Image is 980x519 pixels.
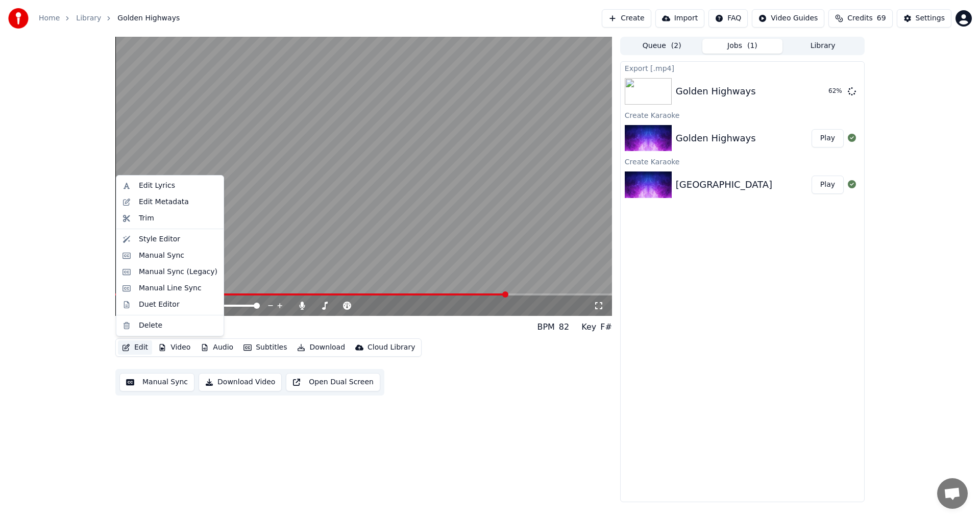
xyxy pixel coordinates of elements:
div: Golden Highways [676,84,756,98]
button: Video [154,340,194,355]
div: Delete [139,320,162,331]
button: Edit [118,340,152,355]
button: Subtitles [239,340,291,355]
span: ( 2 ) [671,41,681,51]
div: Edit Lyrics [139,181,175,191]
nav: breadcrumb [39,13,180,23]
div: Golden Highways [115,320,204,334]
button: Play [812,129,844,147]
div: F# [600,321,612,333]
div: 82 [559,321,569,333]
button: Play [812,176,844,194]
div: Create Karaoke [621,155,864,167]
div: Edit Metadata [139,197,189,207]
div: Duet Editor [139,300,180,310]
button: Library [782,39,863,54]
a: 채팅 열기 [937,478,968,509]
div: Style Editor [139,234,180,244]
div: [GEOGRAPHIC_DATA] [676,178,772,192]
button: Credits69 [828,9,892,28]
div: Create Karaoke [621,109,864,121]
div: Settings [916,13,945,23]
button: Jobs [702,39,783,54]
button: Video Guides [752,9,824,28]
button: Open Dual Screen [286,373,380,391]
button: Queue [622,39,702,54]
div: Key [581,321,596,333]
div: 62 % [828,87,844,95]
div: Cloud Library [367,342,415,353]
button: Import [655,9,704,28]
div: Export [.mp4] [621,62,864,74]
a: Home [39,13,60,23]
button: Download Video [199,373,282,391]
span: Credits [847,13,872,23]
button: FAQ [708,9,748,28]
span: Golden Highways [117,13,180,23]
button: Settings [897,9,951,28]
span: 69 [877,13,886,23]
button: Manual Sync [119,373,194,391]
span: ( 1 ) [747,41,757,51]
button: Audio [197,340,237,355]
a: Library [76,13,101,23]
div: Manual Line Sync [139,283,202,293]
div: Trim [139,213,154,224]
button: Create [602,9,651,28]
div: Manual Sync [139,251,184,261]
div: Manual Sync (Legacy) [139,267,217,277]
div: BPM [537,321,554,333]
button: Download [293,340,349,355]
div: Golden Highways [676,131,756,145]
img: youka [8,8,29,29]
